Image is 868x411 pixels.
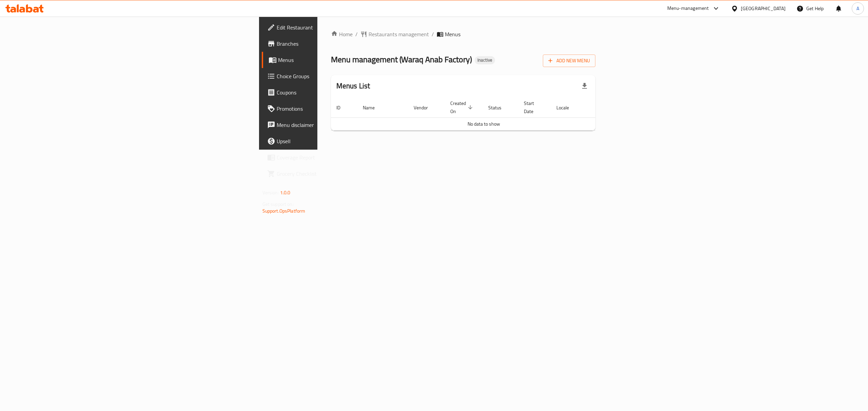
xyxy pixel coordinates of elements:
span: Add New Menu [548,57,590,65]
span: 1.0.0 [280,188,291,197]
a: Support.OpsPlatform [262,207,305,215]
span: Choice Groups [277,72,399,80]
span: Menus [445,30,460,38]
span: Upsell [277,137,399,145]
span: Vendor [414,104,437,112]
span: Created On [450,99,475,115]
a: Coverage Report [262,149,404,166]
nav: breadcrumb [331,30,596,38]
a: Promotions [262,101,404,117]
span: Inactive [475,57,495,63]
a: Grocery Checklist [262,166,404,182]
div: Inactive [475,56,495,64]
a: Menus [262,52,404,68]
span: Grocery Checklist [277,170,399,178]
table: enhanced table [331,97,637,131]
li: / [432,30,434,38]
span: Branches [277,40,399,48]
a: Menu disclaimer [262,117,404,133]
span: Menu disclaimer [277,121,399,129]
a: Coupons [262,84,404,101]
a: Branches [262,36,404,52]
a: Upsell [262,133,404,149]
span: No data to show [468,120,500,128]
span: Menus [278,56,399,64]
span: Status [488,104,510,112]
button: Add New Menu [543,55,595,67]
span: Name [363,104,383,112]
span: ID [336,104,349,112]
a: Edit Restaurant [262,19,404,36]
th: Actions [586,97,637,118]
span: Promotions [277,105,399,113]
span: Get support on: [262,200,294,209]
a: Choice Groups [262,68,404,84]
span: Coupons [277,88,399,96]
span: Locale [556,104,578,112]
span: Edit Restaurant [277,23,399,31]
div: [GEOGRAPHIC_DATA] [741,5,786,12]
h2: Menus List [336,81,370,91]
span: Menu management ( Waraq Anab Factory ) [331,52,472,67]
span: A [856,5,859,12]
span: Coverage Report [277,153,399,161]
div: Export file [576,78,593,94]
span: Version: [262,188,279,197]
div: Menu-management [667,4,709,13]
span: Start Date [524,99,543,115]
